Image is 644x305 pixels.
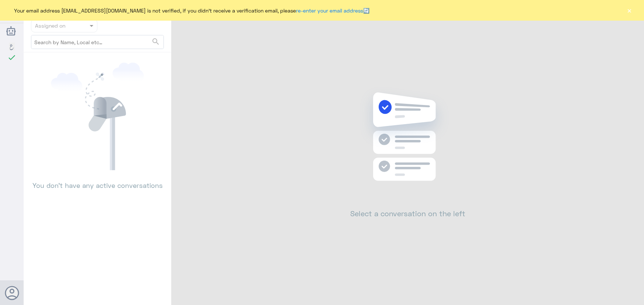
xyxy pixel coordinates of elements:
[7,53,16,62] i: check
[151,37,160,46] span: search
[14,7,369,14] span: Your email address [EMAIL_ADDRESS][DOMAIN_NAME] is not verified, if you didn't receive a verifica...
[350,209,465,218] h2: Select a conversation on the left
[5,286,19,300] button: Avatar
[296,7,363,14] a: re-enter your email address
[31,170,164,190] p: You don’t have any active conversations
[151,36,160,48] button: search
[626,7,633,14] button: ×
[31,35,163,49] input: Search by Name, Local etc…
